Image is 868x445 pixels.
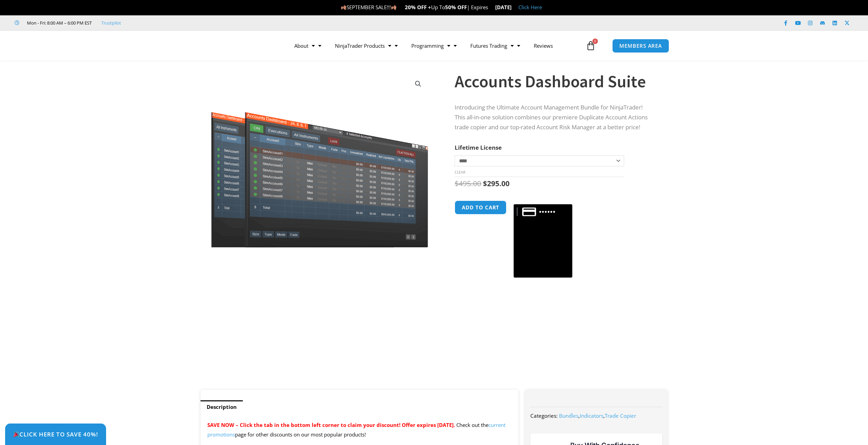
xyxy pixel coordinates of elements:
[341,5,346,10] img: 🍂
[101,19,121,27] a: Trustpilot
[455,70,654,93] h1: Accounts Dashboard Suite
[455,179,481,188] bdi: 495.00
[455,281,654,332] iframe: PayPal Message 1
[445,4,467,11] strong: 50% OFF
[13,431,19,437] img: 🎉
[405,4,431,11] strong: 20% OFF +
[455,144,502,151] label: Lifetime License
[404,38,464,54] a: Programming
[530,412,558,419] span: Categories:
[207,420,512,440] p: Check out the page for other discounts on our most popular products!
[288,38,584,54] nav: Menu
[512,199,574,200] iframe: Secure payment input frame
[455,179,459,188] span: $
[483,179,510,188] bdi: 295.00
[190,33,263,58] img: LogoAI | Affordable Indicators – NinjaTrader
[619,43,662,48] span: MEMBERS AREA
[341,4,495,11] span: SEPTEMBER SALE!!! Up To | Expires
[580,412,603,419] a: Indicators
[559,412,578,419] a: Bundles
[483,179,487,188] span: $
[605,412,636,419] a: Trade Copier
[455,201,506,214] button: Add to cart
[540,208,557,216] text: ••••••
[612,39,669,53] a: MEMBERS AREA
[527,38,560,54] a: Reviews
[13,431,98,437] span: Click Here to save 40%!
[391,5,396,10] img: 🍂
[455,336,654,387] iframe: Prerender PayPal Message 1
[576,36,606,56] a: 0
[201,400,243,414] a: Description
[288,38,328,54] a: About
[488,5,494,10] img: ⌛
[210,73,429,248] img: Screenshot 2024-08-26 155710eeeee
[464,38,527,54] a: Futures Trading
[455,170,465,175] a: Clear options
[514,204,572,278] button: Buy with GPay
[207,421,455,428] span: SAVE NOW – Click the tab in the bottom left corner to claim your discount! Offer expires [DATE].
[518,4,542,11] a: Click Here
[5,424,106,445] a: 🎉Click Here to save 40%!
[412,78,424,90] a: View full-screen image gallery
[455,103,654,132] p: Introducing the Ultimate Account Management Bundle for NinjaTrader! This all-in-one solution comb...
[25,19,92,27] span: Mon - Fri: 8:00 AM – 6:00 PM EST
[328,38,404,54] a: NinjaTrader Products
[559,412,636,419] span: , ,
[495,4,512,11] strong: [DATE]
[592,39,598,44] span: 0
